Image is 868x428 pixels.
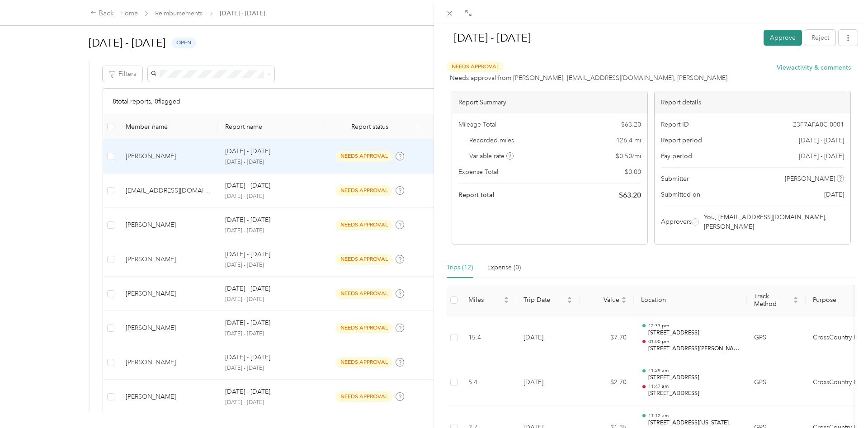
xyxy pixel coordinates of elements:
[805,30,835,46] button: Reject
[580,315,634,361] td: $7.70
[621,299,627,305] span: caret-down
[648,345,740,353] p: [STREET_ADDRESS][PERSON_NAME]
[793,299,798,305] span: caret-down
[747,285,806,315] th: Track Method
[469,151,514,161] span: Variable rate
[621,295,627,301] span: caret-up
[580,360,634,405] td: $2.70
[634,285,747,315] th: Location
[580,285,634,315] th: Value
[661,217,692,226] span: Approvers
[655,91,850,113] div: Report details
[587,296,619,304] span: Value
[516,285,580,315] th: Trip Date
[452,91,648,113] div: Report Summary
[793,120,844,129] span: 23F7AFA0C-0001
[648,390,740,398] p: [STREET_ADDRESS]
[813,296,859,304] span: Purpose
[567,299,572,305] span: caret-down
[461,360,516,405] td: 5.4
[799,136,844,145] span: [DATE] - [DATE]
[747,360,806,405] td: GPS
[458,190,495,200] span: Report total
[504,299,509,305] span: caret-down
[516,360,580,405] td: [DATE]
[461,285,516,315] th: Miles
[661,190,700,199] span: Submitted on
[567,295,572,301] span: caret-up
[619,190,641,201] span: $ 63.20
[469,136,514,145] span: Recorded miles
[648,413,740,419] p: 11:12 am
[458,167,498,177] span: Expense Total
[754,292,791,308] span: Track Method
[616,151,641,161] span: $ 0.50 / mi
[817,377,868,428] iframe: Everlance-gr Chat Button Frame
[648,339,740,345] p: 01:00 pm
[616,136,641,145] span: 126.4 mi
[648,367,740,374] p: 11:29 am
[444,27,757,49] h1: Sep 1 - 30, 2025
[524,296,565,304] span: Trip Date
[824,190,844,199] span: [DATE]
[458,120,496,129] span: Mileage Total
[793,295,798,301] span: caret-up
[648,419,740,427] p: [STREET_ADDRESS][US_STATE]
[648,323,740,329] p: 12:33 pm
[516,315,580,361] td: [DATE]
[447,263,473,273] div: Trips (12)
[648,383,740,390] p: 11:47 am
[661,174,689,183] span: Submitter
[461,315,516,361] td: 15.4
[661,151,692,161] span: Pay period
[747,315,806,361] td: GPS
[661,120,689,129] span: Report ID
[704,212,843,231] span: You, [EMAIL_ADDRESS][DOMAIN_NAME], [PERSON_NAME]
[764,30,802,46] button: Approve
[625,167,641,177] span: $ 0.00
[777,63,851,72] button: Viewactivity & comments
[661,136,702,145] span: Report period
[447,61,504,72] span: Needs Approval
[799,151,844,161] span: [DATE] - [DATE]
[487,263,521,273] div: Expense (0)
[621,120,641,129] span: $ 63.20
[648,329,740,337] p: [STREET_ADDRESS]
[468,296,502,304] span: Miles
[504,295,509,301] span: caret-up
[648,374,740,382] p: [STREET_ADDRESS]
[450,73,727,83] span: Needs approval from [PERSON_NAME], [EMAIL_ADDRESS][DOMAIN_NAME], [PERSON_NAME]
[785,174,835,183] span: [PERSON_NAME]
